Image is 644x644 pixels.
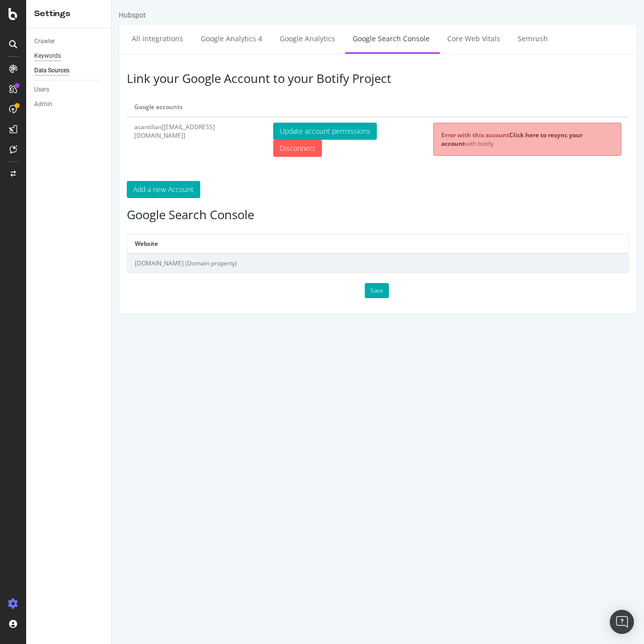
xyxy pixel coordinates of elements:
a: Users [34,84,104,95]
div: Data Sources [34,65,69,76]
a: Admin [34,99,104,110]
input: Disconnect [162,140,210,157]
a: Google Analytics 4 [82,25,158,52]
a: Google Analytics [160,25,231,52]
div: Keywords [34,51,61,61]
button: Add a new Account [15,181,89,198]
div: Open Intercom Messenger [610,610,634,634]
h3: Link your Google Account to your Botify Project [15,72,517,85]
div: Settings [34,8,103,20]
button: Update account permissions [162,123,265,140]
a: Click here to resync your account [330,131,471,148]
a: Semrush [398,25,444,52]
button: Save [253,283,277,298]
td: [DOMAIN_NAME] (Domain property) [16,253,517,272]
h3: Google Search Console [15,208,517,221]
div: with botify [321,123,510,156]
div: Crawler [34,36,55,47]
th: Google accounts [15,98,154,117]
a: Keywords [34,51,104,61]
th: Website [16,234,517,253]
div: Users [34,84,49,95]
a: Core Web Vitals [328,25,396,52]
a: Crawler [34,36,104,47]
strong: Error with this account [330,131,397,139]
a: Data Sources [34,65,104,76]
a: All integrations [13,25,79,52]
td: asantillan[[EMAIL_ADDRESS][DOMAIN_NAME]] [15,117,154,171]
a: Google Search Console [233,25,326,52]
div: Admin [34,99,52,110]
div: Hubspot [7,10,34,20]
